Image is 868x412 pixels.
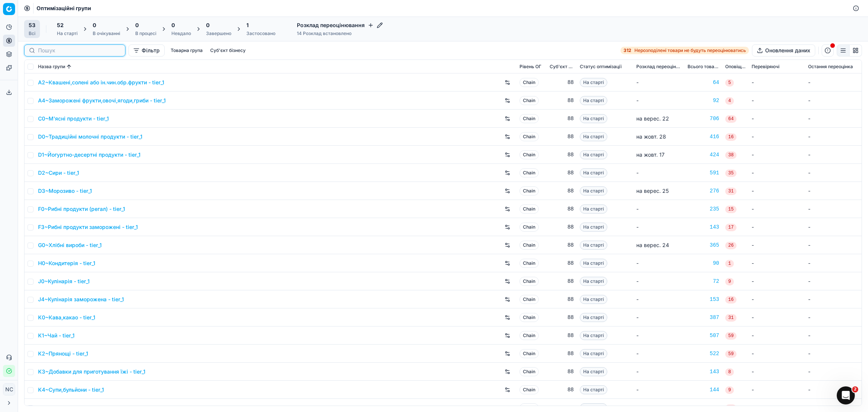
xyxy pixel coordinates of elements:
span: на жовт. 28 [636,133,666,140]
td: - [805,164,862,182]
a: D3~Морозиво - tier_1 [38,187,92,195]
a: 276 [688,187,719,195]
td: - [749,164,805,182]
span: 10 [725,404,737,412]
span: Chain [520,114,539,123]
span: Chain [520,331,539,340]
div: 88 [550,205,574,213]
span: Остання переоцінка [808,64,853,70]
td: - [749,272,805,290]
div: 706 [688,115,719,122]
span: Перевіряючі [752,64,779,70]
td: - [749,73,805,92]
td: - [749,345,805,363]
span: Статус оптимізації [580,64,622,70]
span: Chain [520,277,539,286]
span: 16 [725,296,737,304]
a: D2~Сири - tier_1 [38,169,79,177]
a: 424 [688,151,719,159]
div: 88 [550,404,574,412]
nav: breadcrumb [37,5,91,12]
span: 5 [725,79,734,87]
a: 92 [688,97,719,104]
td: - [633,200,685,218]
a: 153 [688,296,719,303]
span: 64 [725,115,737,123]
span: на верес. 22 [636,115,669,122]
span: 8 [725,368,734,376]
a: K4~Супи,бульйони - tier_1 [38,386,104,394]
a: D0~Традиційні молочні продукти - tier_1 [38,133,142,140]
span: На старті [580,168,607,177]
span: На старті [580,367,607,376]
td: - [805,381,862,399]
span: Оптимізаційні групи [37,5,91,12]
div: 88 [550,386,574,394]
div: 591 [688,169,719,177]
td: - [805,73,862,92]
div: 88 [550,314,574,321]
span: Chain [520,168,539,177]
td: - [633,254,685,272]
span: Chain [520,186,539,195]
a: 59 [688,404,719,412]
span: Chain [520,295,539,304]
strong: 312 [623,47,631,53]
div: 88 [550,296,574,303]
div: 143 [688,368,719,375]
a: K1~Чай - tier_1 [38,332,75,339]
td: - [749,327,805,345]
td: - [749,290,805,308]
button: Фільтр [128,44,165,56]
td: - [633,73,685,92]
td: - [633,363,685,381]
span: Chain [520,385,539,394]
a: J4~Кулінарія заморожена - tier_1 [38,296,124,303]
div: 14 Розклад встановлено [297,31,383,37]
a: J0~Кулінарія - tier_1 [38,278,90,285]
span: На старті [580,223,607,232]
span: Оповіщення [725,64,746,70]
div: 88 [550,368,574,375]
a: 312Нерозподілені товари не будуть переоцінюватись [620,47,749,54]
div: 64 [688,79,719,86]
td: - [749,218,805,236]
a: 365 [688,241,719,249]
div: 416 [688,133,719,140]
td: - [749,236,805,254]
a: 387 [688,314,719,321]
input: Пошук [38,47,121,54]
td: - [805,272,862,290]
iframe: Intercom live chat [837,386,855,404]
td: - [633,272,685,290]
td: - [749,254,805,272]
span: На старті [580,331,607,340]
a: 143 [688,223,719,231]
div: В очікуванні [93,31,120,37]
a: F0~Рибні продукти (регал) - tier_1 [38,205,125,213]
span: 31 [725,188,737,195]
span: на верес. 24 [636,242,669,248]
a: 72 [688,278,719,285]
a: 507 [688,332,719,339]
td: - [749,128,805,146]
span: На старті [580,313,607,322]
span: 0 [93,21,96,29]
span: На старті [580,241,607,250]
a: 235 [688,205,719,213]
div: 88 [550,259,574,267]
button: NC [3,383,15,395]
td: - [633,164,685,182]
td: - [749,146,805,164]
span: Всього товарів [688,64,719,70]
div: Завершено [206,31,231,37]
span: Chain [520,241,539,250]
a: 144 [688,386,719,394]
